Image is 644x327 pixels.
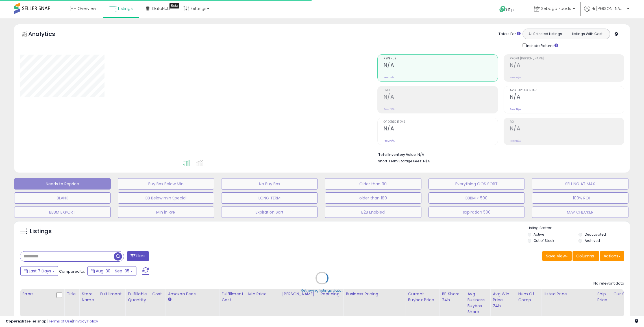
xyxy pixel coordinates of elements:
h2: N/A [510,125,624,133]
li: N/A [378,151,620,158]
button: LONG TERM [221,192,318,204]
h2: N/A [510,62,624,70]
h2: N/A [510,94,624,101]
b: Total Inventory Value: [378,152,417,157]
button: older than 180 [325,192,421,204]
b: Short Term Storage Fees: [378,159,422,163]
span: Listings [118,6,133,11]
span: DataHub [152,6,170,11]
a: Hi [PERSON_NAME] [584,6,629,18]
button: -100% ROI [532,192,628,204]
span: Overview [78,6,96,11]
button: BLANK [14,192,111,204]
button: Older than 90 [325,178,421,190]
div: Retrieving listings data.. [301,288,343,293]
div: Tooltip anchor [169,3,179,8]
small: Prev: N/A [384,139,395,143]
i: Get Help [499,6,506,13]
button: BBBM EXPORT [14,206,111,218]
strong: Copyright [6,319,26,324]
button: MAP CHECKER [532,206,628,218]
button: Min in RPR [118,206,214,218]
h2: N/A [384,62,498,70]
span: Revenue [384,57,498,60]
button: Listings With Cost [566,30,608,38]
button: BB Below min Special [118,192,214,204]
span: Hi [PERSON_NAME] [591,6,625,11]
small: Prev: N/A [384,107,395,111]
button: SELLING AT MAX [532,178,628,190]
button: BBBM > 500 [428,192,525,204]
button: All Selected Listings [524,30,566,38]
h5: Analytics [28,30,66,39]
span: N/A [423,158,430,164]
span: ROI [510,121,624,124]
button: Everything OOS SORT [428,178,525,190]
a: Help [495,1,525,18]
button: Buy Box Below Min [118,178,214,190]
span: Profit [384,89,498,92]
h2: N/A [384,125,498,133]
div: Include Returns [518,42,565,49]
div: Totals For [499,31,521,37]
small: Prev: N/A [510,107,521,111]
button: Expiration Sort [221,206,318,218]
span: Ordered Items [384,121,498,124]
small: Prev: N/A [510,139,521,143]
span: Sebago Foods [541,6,571,11]
small: Prev: N/A [384,76,395,79]
span: Avg. Buybox Share [510,89,624,92]
small: Prev: N/A [510,76,521,79]
span: Profit [PERSON_NAME] [510,57,624,60]
button: No Buy Box [221,178,318,190]
div: seller snap | | [6,319,98,324]
span: Help [506,7,514,12]
h2: N/A [384,94,498,101]
button: Needs to Reprice [14,178,111,190]
button: expiration 500 [428,206,525,218]
button: B2B Enabled [325,206,421,218]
